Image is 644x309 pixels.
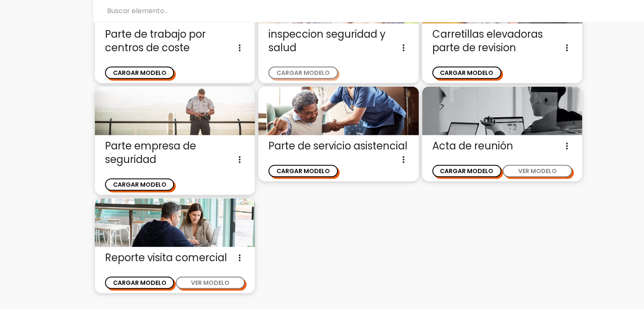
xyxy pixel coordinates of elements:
img: seguridad.jpg [95,86,255,135]
button: CARGAR MODELO [432,66,501,79]
i: more_vert [398,153,409,166]
button: CARGAR MODELO [432,165,501,177]
i: more_vert [235,41,245,55]
button: VER MODELO [503,165,572,177]
i: more_vert [235,153,245,166]
i: more_vert [235,251,245,265]
i: more_vert [562,139,572,153]
button: CARGAR MODELO [268,165,337,177]
span: Carretillas elevadoras parte de revision [432,28,572,55]
span: Parte de trabajo por centros de coste [105,28,245,55]
img: reunion.jpg [422,86,582,135]
span: Acta de reunión [432,139,572,153]
i: more_vert [398,41,409,55]
img: comercial.jpg [95,198,255,247]
span: Parte empresa de seguridad [105,139,245,166]
button: CARGAR MODELO [105,178,174,190]
button: CARGAR MODELO [105,66,174,79]
button: CARGAR MODELO [105,276,174,289]
img: asistencia-sanitaria.jpg [258,86,418,135]
button: CARGAR MODELO [268,66,337,79]
span: Reporte visita comercial [105,251,245,265]
button: VER MODELO [176,276,245,289]
i: more_vert [562,41,572,55]
span: inspeccion seguridad y salud [268,28,408,55]
span: Parte de servicio asistencial [268,139,408,153]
